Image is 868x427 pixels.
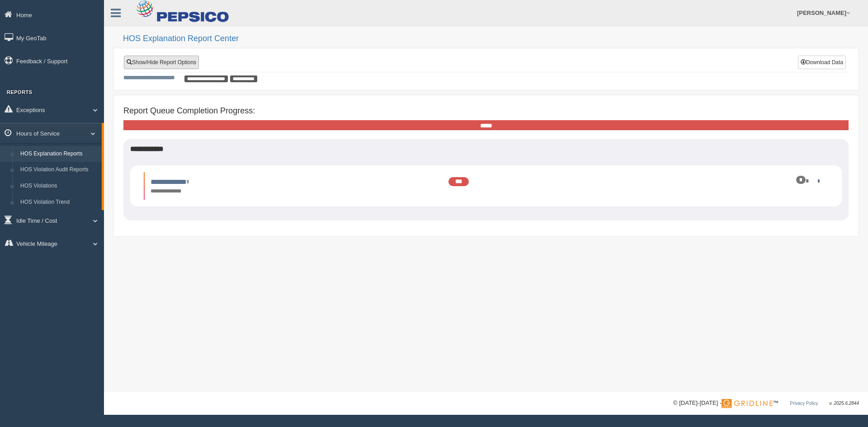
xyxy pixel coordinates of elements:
[798,56,846,69] button: Download Data
[123,107,849,116] h4: Report Queue Completion Progress:
[673,399,859,408] div: © [DATE]-[DATE] - ™
[722,399,773,408] img: Gridline
[16,194,102,211] a: HOS Violation Trend
[124,56,199,69] a: Show/Hide Report Options
[16,162,102,178] a: HOS Violation Audit Reports
[123,34,859,43] h2: HOS Explanation Report Center
[830,401,859,406] span: v. 2025.6.2844
[144,172,828,200] li: Expand
[16,178,102,194] a: HOS Violations
[790,401,818,406] a: Privacy Policy
[16,146,102,162] a: HOS Explanation Reports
